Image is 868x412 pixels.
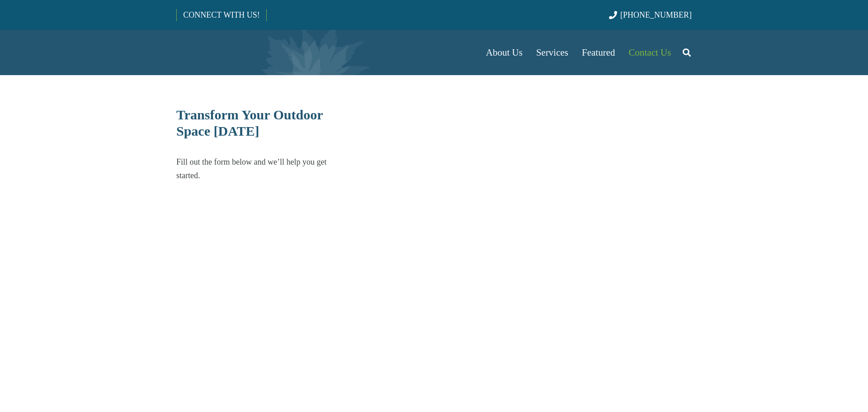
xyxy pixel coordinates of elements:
a: Services [529,30,575,75]
span: [PHONE_NUMBER] [620,10,692,19]
span: Featured [582,47,615,58]
span: About Us [486,47,523,58]
a: Featured [575,30,622,75]
a: Borst-Logo [176,34,326,71]
a: About Us [479,30,529,75]
a: CONNECT WITH US! [177,4,266,26]
a: Contact Us [622,30,678,75]
a: Search [678,41,696,64]
span: Transform Your Outdoor Space [DATE] [176,107,323,138]
span: Services [536,47,568,58]
p: Fill out the form below and we’ll help you get started. [176,155,345,182]
span: Contact Us [629,47,671,58]
a: [PHONE_NUMBER] [609,10,692,19]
